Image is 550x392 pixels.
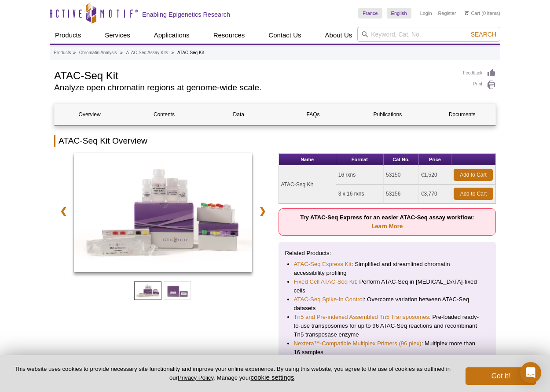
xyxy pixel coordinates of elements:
a: Products [50,27,86,44]
img: Your Cart [465,11,469,15]
a: Chromatin Analysis [79,49,117,57]
li: » [73,50,76,55]
h1: ATAC-Seq Kit [54,68,454,81]
span: Search [471,31,496,38]
a: Fixed Cell ATAC-Seq Kit [294,277,356,286]
div: Open Intercom Messenger [520,362,541,383]
a: Data [204,104,274,125]
a: Cart [465,10,480,16]
td: €3,770 [419,185,451,203]
a: Login [420,10,432,16]
th: Price [419,154,451,166]
button: Search [468,30,499,38]
a: Learn More [371,223,403,229]
a: English [387,8,411,18]
li: : Simplified and streamlined chromatin accessibility profiling [294,260,481,277]
a: ATAC-Seq Express Kit [294,260,352,269]
li: | [434,8,436,18]
a: Contact Us [263,27,306,44]
a: FAQs [278,104,348,125]
a: France [358,8,382,18]
a: Privacy Policy [178,374,213,381]
a: Publications [352,104,422,125]
th: Format [336,154,384,166]
td: 53156 [384,185,419,203]
a: Overview [55,104,125,125]
td: €1,520 [419,166,451,185]
h2: Enabling Epigenetics Research [142,11,230,18]
a: Feedback [463,68,496,78]
p: Related Products: [285,249,490,258]
a: Register [438,10,456,16]
button: Got it! [466,367,536,385]
a: ❮ [54,201,73,221]
button: cookie settings [250,374,294,381]
a: Documents [427,104,497,125]
input: Keyword, Cat. No. [357,27,500,42]
a: ATAC-Seq Assay Kits [126,49,168,57]
a: ATAC-Seq Kit [74,153,252,275]
td: 3 x 16 rxns [336,185,384,203]
h2: Analyze open chromatin regions at genome-wide scale. [54,84,454,92]
td: 53150 [384,166,419,185]
a: Tn5 and Pre-indexed Assembled Tn5 Transposomes [294,313,429,322]
li: : Pre-loaded ready-to-use transposomes for up to 96 ATAC-Seq reactions and recombinant Tn5 transp... [294,313,481,339]
a: Add to Cart [454,169,493,181]
a: Products [54,49,71,57]
li: : Overcome variation between ATAC-Seq datasets [294,295,481,313]
a: Applications [149,27,195,44]
a: Services [99,27,136,44]
a: ❯ [253,201,272,221]
li: » [120,50,123,55]
li: : Multiplex more than 16 samples [294,339,481,357]
strong: Try ATAC-Seq Express for an easier ATAC-Seq assay workflow: [300,214,474,229]
li: : Perform ATAC-Seq in [MEDICAL_DATA]-fixed cells [294,277,481,295]
a: Contents [129,104,199,125]
h2: ATAC-Seq Kit Overview [54,135,496,147]
a: Nextera™-Compatible Multiplex Primers (96 plex) [294,339,422,348]
th: Cat No. [384,154,419,166]
a: Add to Cart [454,188,493,200]
a: ATAC-Seq Spike-In Control [294,295,364,304]
td: 16 rxns [336,166,384,185]
p: This website uses cookies to provide necessary site functionality and improve your online experie... [14,365,451,382]
li: » [172,50,174,55]
li: ATAC-Seq Kit [177,50,204,55]
li: (0 items) [465,8,500,18]
td: ATAC-Seq Kit [279,166,336,203]
a: About Us [320,27,358,44]
th: Name [279,154,336,166]
a: Resources [208,27,250,44]
img: ATAC-Seq Kit [74,153,252,272]
a: Print [463,80,496,90]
